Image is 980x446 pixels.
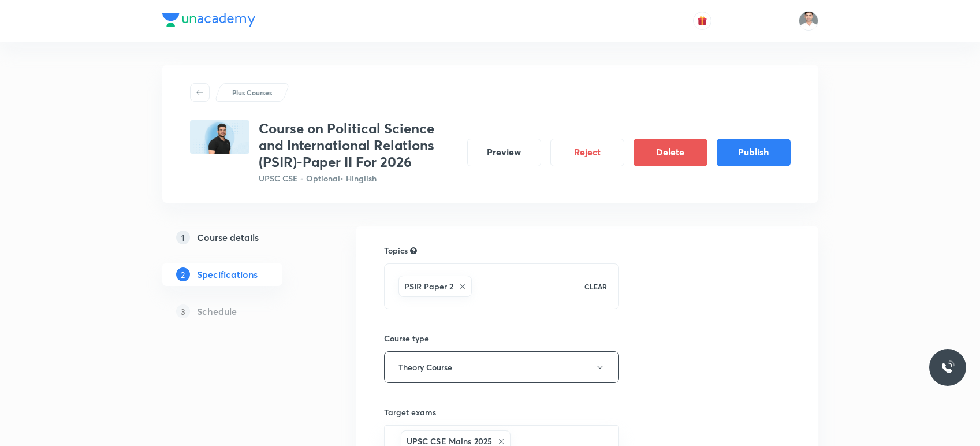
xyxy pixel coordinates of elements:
button: Reject [550,139,624,166]
a: 1Course details [162,226,319,249]
h6: PSIR Paper 2 [404,280,453,292]
h3: Course on Political Science and International Relations (PSIR)-Paper II For 2026 [259,120,458,170]
p: 1 [176,231,190,244]
a: Company Logo [162,13,255,29]
button: Delete [634,139,707,166]
h6: Topics [384,244,408,257]
h6: Target exams [384,406,620,418]
p: CLEAR [584,281,607,292]
button: avatar [693,12,711,30]
p: UPSC CSE - Optional • Hinglish [259,172,458,184]
img: ttu [941,360,955,374]
img: avatar [697,16,707,26]
button: Theory Course [384,351,620,383]
h5: Specifications [197,267,258,281]
p: 2 [176,267,190,281]
img: Company Logo [162,13,255,27]
h5: Course details [197,231,259,244]
img: 97FCEE21-A4AE-42B6-8F65-76AD07C2EF6A_plus.png [190,120,249,154]
h5: Schedule [197,304,237,318]
img: Mant Lal [799,11,818,31]
p: Plus Courses [232,87,272,98]
button: Open [612,441,614,444]
p: 3 [176,304,190,318]
div: Search for topics [410,246,417,256]
h6: Course type [384,332,620,344]
button: Publish [717,139,791,166]
button: Preview [467,139,541,166]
